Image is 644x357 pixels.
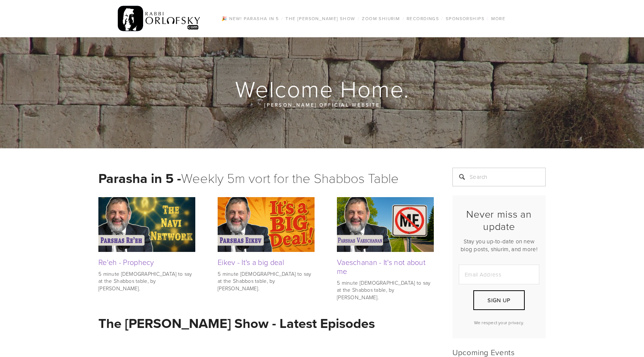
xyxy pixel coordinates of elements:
[98,168,434,188] h1: Weekly 5m vort for the Shabbos Table
[487,15,489,22] span: /
[452,168,546,186] input: Search
[459,319,539,326] p: We respect your privacy.
[98,257,154,267] a: Re'eh - Prophecy
[98,197,195,252] img: Re'eh - Prophecy
[404,14,441,23] a: Recordings
[487,296,510,304] span: Sign Up
[281,15,283,22] span: /
[452,347,546,357] h2: Upcoming Events
[98,168,181,188] strong: Parasha in 5 -
[443,14,487,23] a: Sponsorships
[402,15,404,22] span: /
[118,4,201,33] img: RabbiOrlofsky.com
[218,257,284,267] a: Eikev - It's a big deal
[459,237,539,253] p: Stay you up-to-date on new blog posts, shiurim, and more!
[218,197,315,252] img: Eikev - It's a big deal
[143,101,501,109] p: [PERSON_NAME] official website
[489,14,508,23] a: More
[283,14,358,23] a: The [PERSON_NAME] Show
[360,14,402,23] a: Zoom Shiurim
[459,208,539,232] h2: Never miss an update
[473,290,525,310] button: Sign Up
[98,77,546,101] h1: Welcome Home.
[218,270,315,292] p: 5 minute [DEMOGRAPHIC_DATA] to say at the Shabbos table, by [PERSON_NAME].
[98,313,375,333] strong: The [PERSON_NAME] Show - Latest Episodes
[459,265,539,284] input: Email Address
[358,15,360,22] span: /
[337,197,434,252] img: Vaeschanan - It's not about me
[337,279,434,301] p: 5 minute [DEMOGRAPHIC_DATA] to say at the Shabbos table, by [PERSON_NAME].
[219,14,281,23] a: 🎉 NEW! Parasha in 5
[98,270,195,292] p: 5 minute [DEMOGRAPHIC_DATA] to say at the Shabbos table, by [PERSON_NAME].
[337,257,426,276] a: Vaeschanan - It's not about me
[441,15,443,22] span: /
